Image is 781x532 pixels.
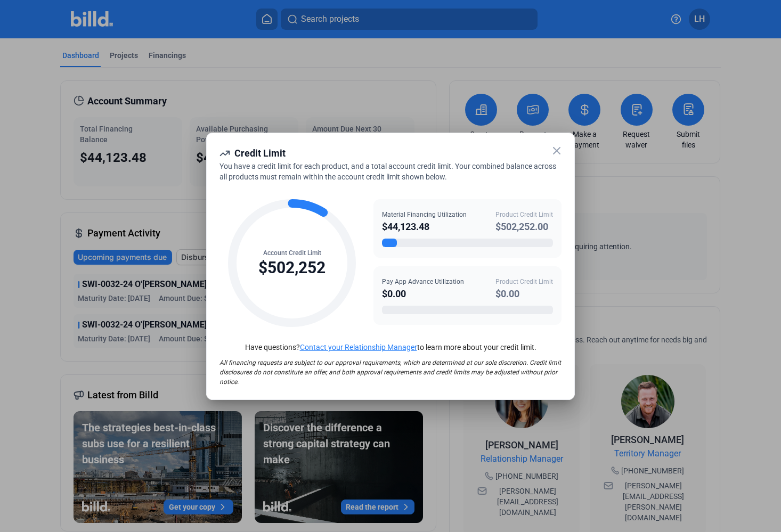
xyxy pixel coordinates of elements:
[219,162,556,181] span: You have a credit limit for each product, and a total account credit limit. Your combined balance...
[382,210,467,219] div: Material Financing Utilization
[234,148,286,159] span: Credit Limit
[258,248,326,258] div: Account Credit Limit
[382,277,464,287] div: Pay App Advance Utilization
[495,210,553,219] div: Product Credit Limit
[495,219,553,234] div: $502,252.00
[219,359,561,386] span: All financing requests are subject to our approval requirements, which are determined at our sole...
[495,287,553,301] div: $0.00
[245,343,536,351] span: Have questions? to learn more about your credit limit.
[258,258,326,278] div: $502,252
[300,343,417,351] a: Contact your Relationship Manager
[382,219,467,234] div: $44,123.48
[495,277,553,287] div: Product Credit Limit
[382,287,464,301] div: $0.00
